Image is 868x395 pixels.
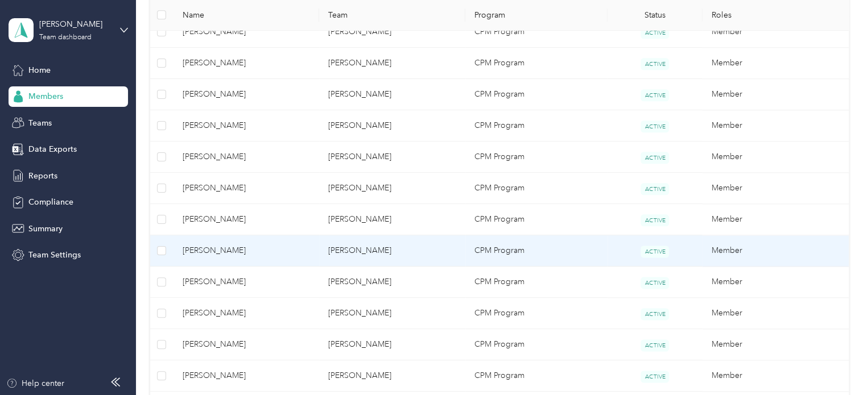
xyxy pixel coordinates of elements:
[319,79,465,110] td: Ryba
[183,57,311,69] span: [PERSON_NAME]
[702,235,849,267] td: Member
[702,173,849,204] td: Member
[640,120,669,132] span: ACTIVE
[702,16,849,48] td: Member
[173,16,320,48] td: Courtney Rakes
[640,277,669,289] span: ACTIVE
[173,142,320,173] td: Kathy Kish
[640,214,669,226] span: ACTIVE
[640,58,669,70] span: ACTIVE
[28,64,51,76] span: Home
[183,88,311,101] span: [PERSON_NAME]
[28,223,63,235] span: Summary
[465,173,607,204] td: CPM Program
[39,34,92,41] div: Team dashboard
[183,369,311,382] span: [PERSON_NAME]
[465,360,607,392] td: CPM Program
[465,48,607,79] td: CPM Program
[804,331,868,395] iframe: Everlance-gr Chat Button Frame
[640,308,669,320] span: ACTIVE
[173,360,320,392] td: Kiara Alvarez
[173,79,320,110] td: Tricia Zehentbauer
[319,110,465,142] td: Ryba
[702,204,849,235] td: Member
[702,298,849,329] td: Member
[640,339,669,351] span: ACTIVE
[319,204,465,235] td: Ryba
[640,183,669,195] span: ACTIVE
[640,246,669,257] span: ACTIVE
[702,360,849,392] td: Member
[702,79,849,110] td: Member
[465,204,607,235] td: CPM Program
[319,235,465,267] td: Ryba
[640,371,669,382] span: ACTIVE
[465,298,607,329] td: CPM Program
[183,151,311,163] span: [PERSON_NAME]
[702,267,849,298] td: Member
[702,48,849,79] td: Member
[465,16,607,48] td: CPM Program
[183,182,311,194] span: [PERSON_NAME]
[640,27,669,39] span: ACTIVE
[28,143,77,155] span: Data Exports
[173,235,320,267] td: Alicia Valle
[173,173,320,204] td: Juliane Szubinski
[28,196,73,208] span: Compliance
[183,11,311,20] span: Name
[702,110,849,142] td: Member
[640,89,669,101] span: ACTIVE
[183,119,311,132] span: [PERSON_NAME]
[319,360,465,392] td: Ryba
[183,213,311,226] span: [PERSON_NAME]
[28,249,81,261] span: Team Settings
[173,48,320,79] td: Kelsey Wiles
[28,90,63,102] span: Members
[173,298,320,329] td: Heidi Perkins
[702,142,849,173] td: Member
[319,267,465,298] td: Ryba
[173,204,320,235] td: Mica Boerner
[319,173,465,204] td: Ryba
[183,244,311,257] span: [PERSON_NAME]
[319,48,465,79] td: Ryba
[173,110,320,142] td: Nicole Semall
[640,152,669,164] span: ACTIVE
[465,110,607,142] td: CPM Program
[28,170,57,182] span: Reports
[319,142,465,173] td: Ryba
[28,117,52,129] span: Teams
[465,267,607,298] td: CPM Program
[319,329,465,360] td: Ryba
[319,16,465,48] td: Ryba
[183,276,311,288] span: [PERSON_NAME]
[6,377,64,389] button: Help center
[465,142,607,173] td: CPM Program
[465,329,607,360] td: CPM Program
[183,26,311,38] span: [PERSON_NAME]
[702,329,849,360] td: Member
[173,267,320,298] td: Aly LaMarca
[465,235,607,267] td: CPM Program
[319,298,465,329] td: Ryba
[465,79,607,110] td: CPM Program
[183,338,311,351] span: [PERSON_NAME]
[183,307,311,319] span: [PERSON_NAME]
[39,18,110,30] div: [PERSON_NAME]
[173,329,320,360] td: Elizabeth Watson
